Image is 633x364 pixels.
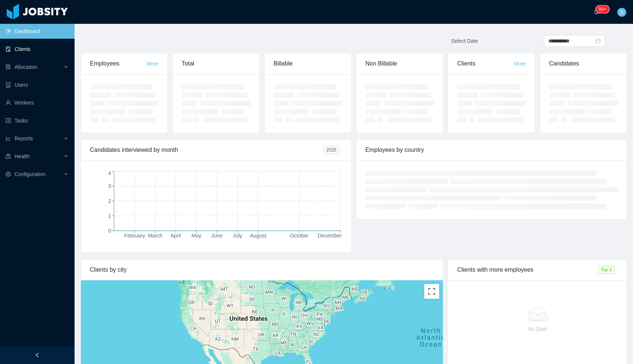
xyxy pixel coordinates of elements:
tspan: October [290,233,309,239]
div: Employees by country [365,140,618,160]
i: icon: medicine-box [6,154,11,159]
span: Select Date [451,38,478,44]
span: Top 3 [598,266,615,274]
a: icon: profileTasks [6,113,69,128]
span: Configuration [15,171,45,177]
div: Clients with more employees [457,259,598,280]
span: S [620,8,623,17]
div: Employees [90,53,147,74]
tspan: August [250,233,266,239]
tspan: 2 [108,198,111,204]
div: Total [182,53,250,74]
a: icon: userWorkers [6,95,69,110]
tspan: 3 [108,183,111,189]
i: icon: calendar [595,38,601,44]
tspan: 1 [108,213,111,219]
a: icon: robotUsers [6,77,69,92]
div: Non Billable [365,53,434,74]
tspan: December [318,233,342,239]
span: Reports [15,135,33,141]
i: icon: solution [6,64,11,70]
i: icon: setting [6,172,11,177]
a: icon: pie-chartDashboard [6,24,69,39]
div: Candidates interviewed by month [90,140,323,160]
tspan: 4 [108,170,111,176]
a: icon: auditClients [6,42,69,57]
i: icon: bell [593,9,599,15]
span: Health [15,153,29,159]
span: 2025 [323,146,339,154]
tspan: June [211,233,223,239]
span: Allocation [15,64,37,70]
a: More [514,61,526,67]
tspan: February [124,233,145,239]
div: Clients [457,53,514,74]
div: Billable [274,53,342,74]
tspan: 0 [108,228,111,234]
tspan: April [171,233,181,239]
tspan: July [233,233,242,239]
div: Candidates [549,53,618,74]
sup: 1570 [596,6,609,13]
i: icon: line-chart [6,136,11,141]
button: Toggle fullscreen view [424,284,439,299]
p: No Data [463,325,612,333]
tspan: May [192,233,201,239]
a: More [147,61,158,67]
div: Clients by city [90,259,434,280]
tspan: March [148,233,163,239]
